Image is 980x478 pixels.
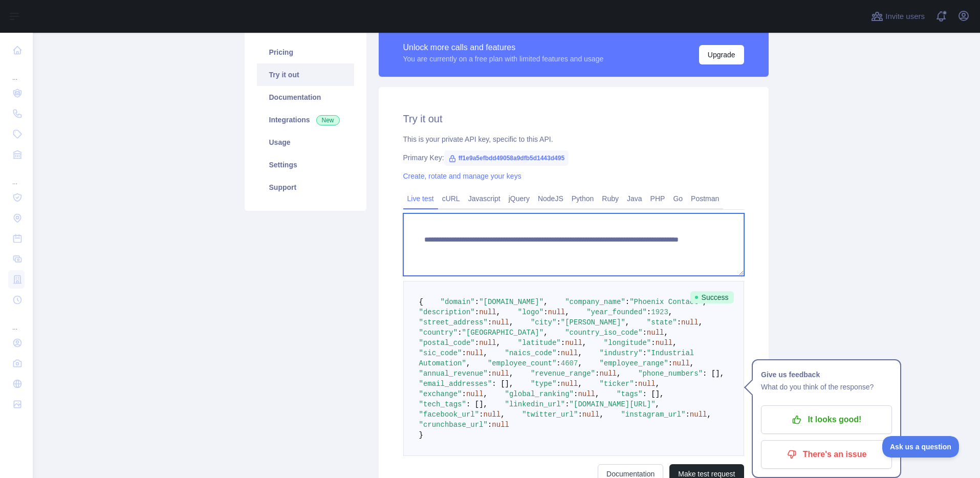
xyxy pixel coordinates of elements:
div: This is your private API key, specific to this API. [403,134,744,144]
span: "[DOMAIN_NAME]" [479,298,543,306]
span: null [582,410,600,419]
span: "company_name" [565,298,625,306]
a: Integrations New [257,108,354,131]
span: , [656,380,660,388]
span: "annual_revenue" [419,370,488,378]
span: "[GEOGRAPHIC_DATA]" [462,329,544,337]
span: null [561,349,578,357]
span: : [625,298,629,306]
span: null [672,359,690,367]
span: : [], [466,400,488,408]
span: : [462,390,466,398]
span: , [496,308,500,316]
span: "employee_count" [488,359,556,367]
span: "email_addresses" [419,380,492,388]
span: , [500,410,505,419]
span: : [488,370,492,378]
span: Invite users [885,11,925,23]
span: : [634,380,638,388]
span: 4607 [561,359,578,367]
span: } [419,431,423,439]
a: Create, rotate and manage your keys [403,172,521,180]
span: : [488,421,492,429]
a: Python [568,190,598,207]
span: : [668,359,672,367]
span: : [479,410,483,419]
span: "industry" [599,349,642,357]
div: You are currently on a free plan with limited features and usage [403,54,604,64]
span: "year_founded" [586,308,647,316]
span: : [685,410,689,419]
span: "state" [647,318,677,327]
span: : [556,359,560,367]
span: , [595,390,599,398]
span: "[DOMAIN_NAME][URL]" [570,400,656,408]
span: : [677,318,681,327]
div: Unlock more calls and features [403,41,604,54]
span: New [316,115,340,125]
span: null [492,421,509,429]
span: : [556,349,560,357]
span: , [690,359,694,367]
span: : [], [642,390,664,398]
button: Upgrade [699,45,744,64]
span: : [578,410,582,419]
span: null [561,380,578,388]
span: null [647,329,664,337]
span: "employee_range" [599,359,668,367]
span: : [642,329,646,337]
a: Javascript [464,190,505,207]
span: , [509,318,513,327]
span: "tags" [617,390,642,398]
span: "longitude" [604,339,651,347]
span: , [484,390,488,398]
span: "domain" [441,298,475,306]
span: : [475,308,479,316]
span: : [475,339,479,347]
h1: Give us feedback [761,368,892,381]
span: null [578,390,595,398]
span: , [617,370,621,378]
span: : [556,380,560,388]
span: "instagram_url" [621,410,685,419]
span: null [565,339,582,347]
div: ... [8,166,25,186]
span: "country" [419,329,458,337]
div: Primary Key: [403,153,744,163]
span: : [], [492,380,513,388]
span: , [543,329,548,337]
span: "facebook_url" [419,410,480,419]
span: null [599,370,617,378]
span: "postal_code" [419,339,475,347]
a: Postman [687,190,723,207]
span: "global_ranking" [505,390,574,398]
span: "twitter_url" [522,410,578,419]
span: "type" [531,380,556,388]
a: jQuery [505,190,534,207]
a: Try it out [257,63,354,86]
span: , [466,359,470,367]
span: : [543,308,548,316]
span: , [599,410,603,419]
span: : [462,349,466,357]
span: null [690,410,707,419]
span: , [707,410,711,419]
button: Invite users [869,8,927,25]
div: ... [8,61,25,82]
span: "street_address" [419,318,488,327]
span: "country_iso_code" [565,329,642,337]
span: : [458,329,462,337]
span: "tech_tags" [419,400,466,408]
span: , [565,308,569,316]
span: null [656,339,673,347]
span: , [578,349,582,357]
span: , [578,359,582,367]
span: { [419,298,423,306]
span: "ticker" [599,380,634,388]
span: "logo" [518,308,543,316]
span: , [656,400,660,408]
span: "city" [531,318,556,327]
a: Go [669,190,687,207]
h2: Try it out [403,112,744,126]
span: "linkedin_url" [505,400,565,408]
